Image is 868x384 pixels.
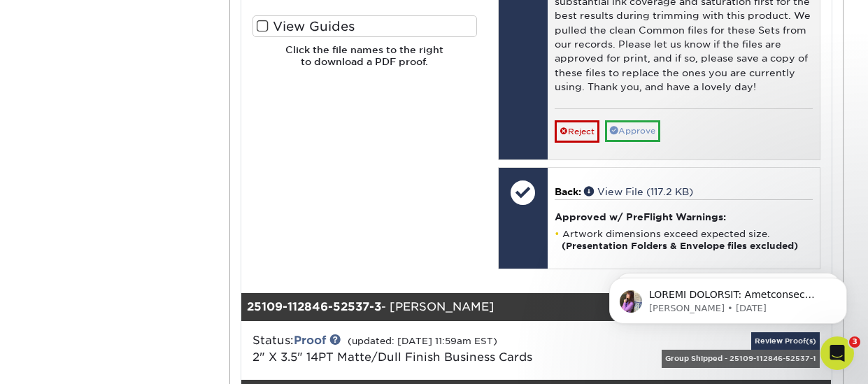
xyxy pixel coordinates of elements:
a: 2" X 3.5" 14PT Matte/Dull Finish Business Cards [252,350,532,364]
h4: Approved w/ PreFlight Warnings: [555,211,813,222]
h6: Click the file names to the right to download a PDF proof. [252,44,477,78]
div: - [PERSON_NAME] [241,293,733,321]
span: Back: [555,186,581,197]
label: View Guides [252,15,477,37]
a: Approve [605,120,660,142]
span: 3 [849,336,860,348]
li: Artwork dimensions exceed expected size. [555,228,813,252]
strong: 25109-112846-52537-3 [247,300,381,313]
a: Reject [555,120,599,143]
strong: (Presentation Folders & Envelope files excluded) [562,241,798,251]
p: Message from Erica, sent 4w ago [61,54,241,66]
a: Proof [294,334,326,347]
small: (updated: [DATE] 11:59am EST) [348,336,497,346]
a: View File (117.2 KB) [584,186,693,197]
div: Group Shipped - 25109-112846-52537-1 [662,350,820,367]
div: Status: [242,332,634,366]
iframe: Intercom notifications message [588,248,868,346]
iframe: Intercom live chat [820,336,854,370]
